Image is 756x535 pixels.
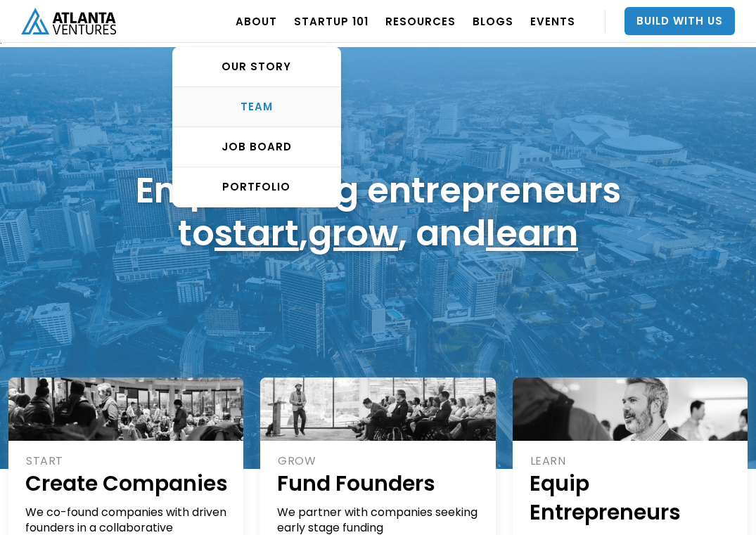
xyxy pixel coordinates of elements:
a: ABOUT [236,1,277,41]
div: Job Board [173,140,340,154]
a: Startup 101 [294,1,369,41]
a: RESOURCES [385,1,456,41]
a: TEAM [173,87,340,127]
div: GROW [278,453,480,469]
div: OUR STORY [173,60,340,74]
div: START [26,453,228,469]
a: learn [486,208,578,258]
a: EVENTS [530,1,575,41]
a: PORTFOLIO [173,167,340,207]
div: LEARN [530,453,732,469]
a: start [214,208,299,258]
a: OUR STORY [173,47,340,87]
div: TEAM [173,100,340,114]
a: BLOGS [473,1,513,41]
div: PORTFOLIO [173,180,340,194]
a: Job Board [173,127,340,167]
a: Build With Us [624,7,735,35]
h1: Fund Founders [277,469,480,498]
a: grow [308,208,398,258]
h1: Empowering entrepreneurs to , , and [136,169,621,254]
h1: Create Companies [25,469,228,498]
h1: Equip Entrepreneurs [530,469,732,527]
